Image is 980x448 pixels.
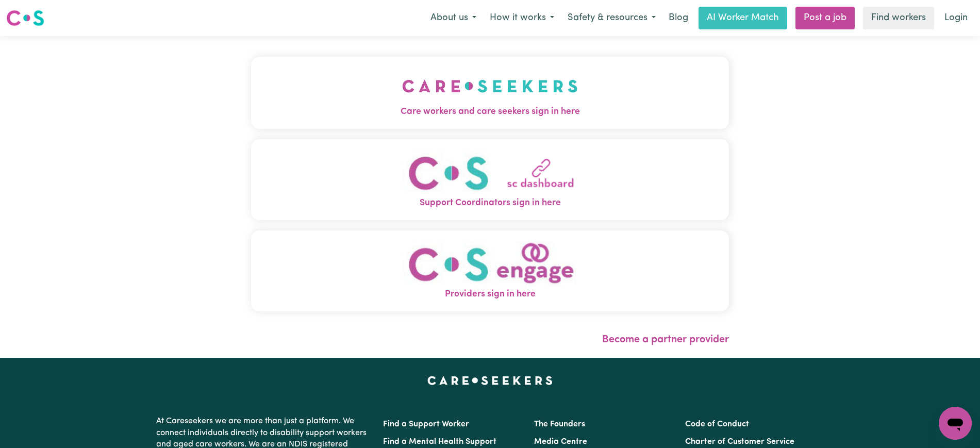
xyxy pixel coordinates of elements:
a: Become a partner provider [602,335,729,345]
a: Careseekers home page [427,376,553,385]
button: About us [424,7,483,29]
a: Charter of Customer Service [685,438,794,446]
span: Support Coordinators sign in here [251,196,729,210]
span: Care workers and care seekers sign in here [251,105,729,119]
button: Care workers and care seekers sign in here [251,57,729,129]
a: Careseekers logo [6,6,44,30]
a: Media Centre [534,438,587,446]
a: Find a Support Worker [383,420,469,428]
span: Providers sign in here [251,288,729,301]
button: How it works [483,7,561,29]
button: Providers sign in here [251,230,729,311]
a: Post a job [795,7,855,29]
iframe: Button to launch messaging window [939,407,972,440]
a: Code of Conduct [685,420,749,428]
img: Careseekers logo [6,9,44,27]
a: Login [938,7,974,29]
a: AI Worker Match [699,7,787,29]
a: The Founders [534,420,585,428]
button: Support Coordinators sign in here [251,139,729,220]
a: Find workers [863,7,934,29]
a: Blog [662,7,694,29]
button: Safety & resources [561,7,662,29]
